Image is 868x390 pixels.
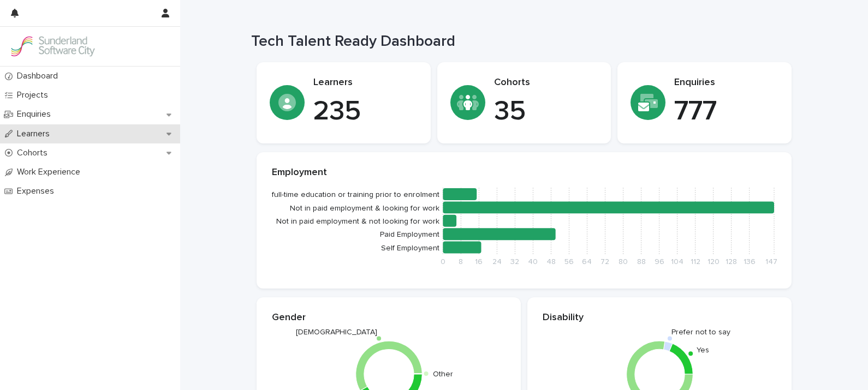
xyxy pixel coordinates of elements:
tspan: 147 [765,258,777,266]
tspan: 8 [459,258,463,266]
h1: Tech Talent Ready Dashboard [251,33,786,51]
tspan: 32 [510,258,519,266]
tspan: 64 [582,258,592,266]
tspan: 120 [708,258,720,266]
tspan: 80 [619,258,628,266]
p: Expenses [13,186,63,196]
tspan: 104 [671,258,683,266]
tspan: 56 [564,258,574,266]
p: 777 [674,95,778,128]
tspan: 128 [726,258,737,266]
p: Cohorts [13,148,56,158]
p: Enquiries [13,109,60,119]
p: Gender [272,312,506,324]
p: Learners [13,129,58,139]
p: 35 [494,95,598,128]
tspan: 40 [528,258,538,266]
tspan: 96 [655,258,664,266]
tspan: 72 [601,258,609,266]
p: Projects [13,90,57,100]
tspan: Paid Employment [380,231,439,239]
p: Employment [272,167,776,179]
p: Learners [313,77,418,89]
tspan: 136 [744,258,756,266]
p: Cohorts [494,77,598,89]
p: Disability [543,312,776,324]
p: Enquiries [674,77,778,89]
text: [DEMOGRAPHIC_DATA] [295,329,377,337]
text: Yes [696,347,709,355]
tspan: Self Employment [381,244,439,252]
p: Work Experience [13,167,89,177]
tspan: In full-time education or training prior to enrolment [264,191,439,199]
p: Dashboard [13,71,67,81]
tspan: 24 [492,258,502,266]
tspan: 0 [441,258,445,266]
p: 235 [313,95,418,128]
tspan: 48 [546,258,556,266]
tspan: Not in paid employment & not looking for work [276,218,439,225]
tspan: Not in paid employment & looking for work [290,205,439,212]
img: GVzBcg19RCOYju8xzymn [9,35,96,57]
text: Prefer not to say [671,329,730,337]
tspan: 112 [691,258,700,266]
text: Other [433,370,453,378]
tspan: 16 [475,258,483,266]
tspan: 88 [637,258,646,266]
